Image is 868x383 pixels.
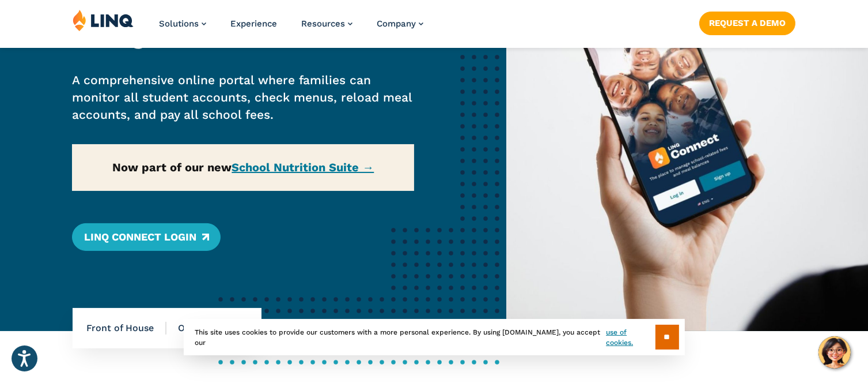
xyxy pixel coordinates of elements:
span: Resources [301,18,345,29]
button: Hello, have a question? Let’s chat. [818,336,851,369]
div: This site uses cookies to provide our customers with a more personal experience. By using [DOMAIN... [184,319,685,355]
a: Resources [301,18,352,29]
a: Experience [230,18,277,29]
a: Request a Demo [699,12,795,35]
a: Company [377,18,423,29]
span: Front of House [86,322,166,335]
a: Solutions [159,18,206,29]
strong: Now part of our new [112,160,374,174]
span: Solutions [159,18,199,29]
img: LINQ | K‑12 Software [73,9,134,31]
li: Online Portal [166,308,248,348]
p: A comprehensive online portal where families can monitor all student accounts, check menus, reloa... [72,72,414,123]
nav: Primary Navigation [159,9,423,47]
nav: Button Navigation [699,9,795,35]
span: Company [377,18,416,29]
a: LINQ Connect Login [72,223,220,251]
a: use of cookies. [606,327,655,348]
